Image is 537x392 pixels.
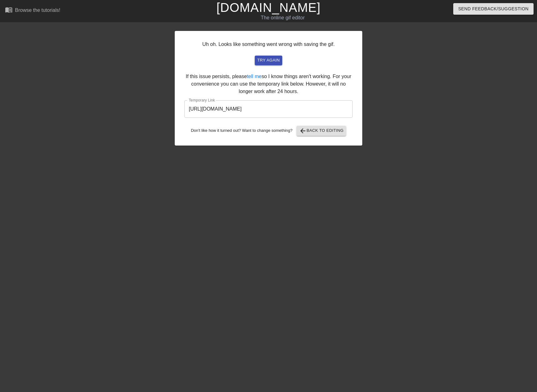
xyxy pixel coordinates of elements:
span: arrow_back [299,127,307,135]
button: Send Feedback/Suggestion [453,3,534,15]
span: try again [257,57,280,64]
span: Back to Editing [299,127,344,135]
input: bare [184,100,353,118]
div: The online gif editor [182,14,384,22]
div: Browse the tutorials! [15,7,60,13]
a: Browse the tutorials! [5,6,60,16]
span: menu_book [5,6,13,13]
button: Back to Editing [297,126,346,136]
div: Don't like how it turned out? Want to change something? [184,126,353,136]
a: tell me [247,74,262,79]
a: [DOMAIN_NAME] [216,1,320,14]
button: try again [255,56,282,65]
span: Send Feedback/Suggestion [458,5,529,13]
div: Uh oh. Looks like something went wrong with saving the gif. If this issue persists, please so I k... [175,31,362,146]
